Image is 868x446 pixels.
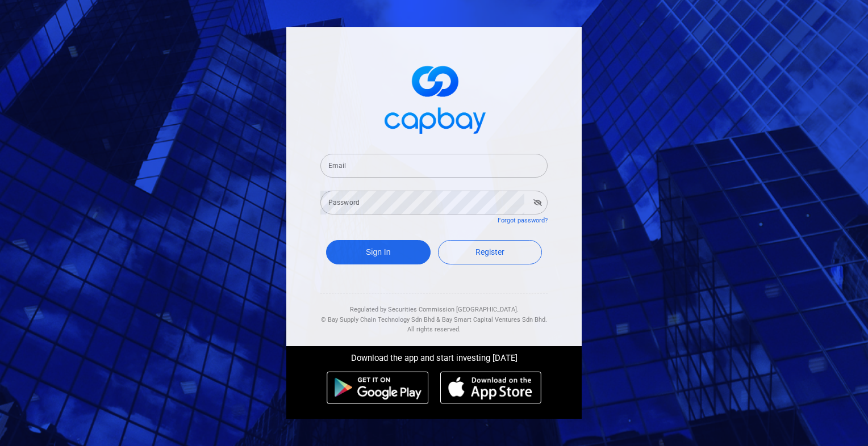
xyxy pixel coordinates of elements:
div: Regulated by Securities Commission [GEOGRAPHIC_DATA]. & All rights reserved. [320,293,548,335]
span: © Bay Supply Chain Technology Sdn Bhd [321,316,435,323]
img: android [327,371,429,404]
button: Sign In [326,240,431,264]
span: Register [475,247,504,256]
img: logo [377,56,491,140]
span: Bay Smart Capital Ventures Sdn Bhd. [442,316,547,323]
img: ios [440,371,541,404]
div: Download the app and start investing [DATE] [278,346,590,365]
a: Forgot password? [498,217,548,224]
a: Register [438,240,542,264]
